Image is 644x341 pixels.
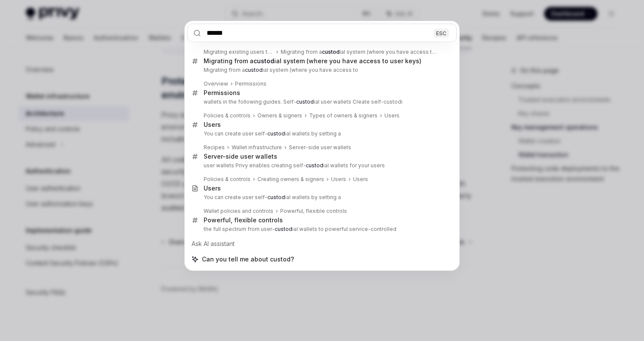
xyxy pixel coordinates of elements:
div: Policies & controls [204,112,251,119]
div: Powerful, flexible controls [280,208,347,215]
div: Users [353,176,368,183]
div: Users [331,176,346,183]
div: Recipes [204,144,225,151]
b: custod [267,194,285,200]
div: Types of owners & signers [309,112,378,119]
div: Ask AI assistant [187,236,457,252]
div: Creating owners & signers [257,176,324,183]
div: Server-side user wallets [204,153,277,160]
div: Users [384,112,399,119]
span: Can you tell me about custod? [202,255,294,264]
b: custod [267,130,285,137]
b: custod [306,162,323,169]
div: Wallet infrastructure [232,144,282,151]
div: Wallet policies and controls [204,208,273,215]
div: Users [204,121,221,129]
p: wallets in the following guides. Self- ial user wallets Create self-custodi [204,98,439,105]
div: Owners & signers [257,112,302,119]
div: Policies & controls [204,176,251,183]
b: custod [296,98,314,105]
div: Migrating from a ial system (where you have access to user keys) [281,49,439,55]
div: Powerful, flexible controls [204,216,283,224]
div: Migrating from a ial system (where you have access to user keys) [204,57,421,65]
p: Migrating from a ial system (where you have access to [204,67,439,74]
div: ESC [433,28,449,37]
b: custod [275,226,292,232]
div: Migrating existing users to Privy [204,49,274,55]
b: custod [254,57,274,65]
p: You can create user self- ial wallets by setting a [204,194,439,201]
p: the full spectrum from user- ial wallets to powerful service-controlled [204,226,439,233]
div: Overview [204,80,228,87]
div: Users [204,184,221,192]
p: You can create user self- ial wallets by setting a [204,130,439,137]
div: Permissions [235,80,266,87]
div: Permissions [204,89,240,97]
p: user wallets Privy enables creating self- ial wallets for your users [204,162,439,169]
b: custod [245,67,263,73]
div: Server-side user wallets [289,144,351,151]
b: custod [322,49,340,55]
